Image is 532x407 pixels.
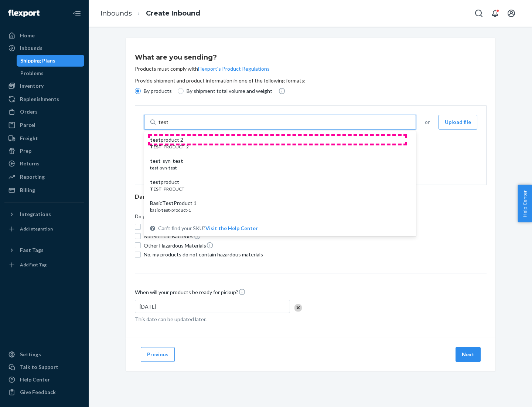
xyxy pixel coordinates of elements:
button: Give Feedback [4,386,84,398]
input: By products [135,88,141,94]
a: Inventory [4,80,84,92]
button: Upload file [439,115,477,129]
p: By products [144,87,172,95]
em: test [150,137,161,143]
div: Add Fast Tag [20,262,47,268]
a: Freight [4,132,84,144]
a: Inbounds [100,9,132,17]
button: testproduct 2TEST_PRODUCT_2test-syn-testtest-syn-testtestproductTEST_PRODUCTBasicTestProduct 1bas... [205,225,258,232]
button: Close Navigation [69,6,84,21]
button: Fast Tags [4,244,84,256]
div: Fast Tags [20,246,44,254]
div: Give Feedback [20,388,56,396]
a: Add Fast Tag [4,259,84,271]
div: Reporting [20,173,45,181]
button: Integrations [4,208,84,220]
div: Settings [20,351,41,358]
div: Talk to Support [20,363,58,371]
ol: breadcrumbs [95,3,206,24]
input: Lithium Batteries [135,224,141,230]
a: Replenishments [4,93,84,105]
img: Flexport logo [8,10,40,17]
a: Help Center [4,374,84,386]
a: Problems [17,67,85,79]
span: Can't find your SKU? [158,225,258,232]
div: [DATE] [135,300,290,313]
p: This date can be updated later. [135,316,306,323]
em: Test [162,200,174,206]
div: Orders [20,108,38,115]
em: TEST [150,144,162,149]
a: Talk to Support [4,361,84,373]
div: _PRODUCT_2 [150,144,404,150]
a: Shipping Plans [17,55,85,67]
div: Problems [20,70,44,77]
div: basic- -product-1 [150,207,404,213]
span: Do your products contain any of the following? [135,213,242,223]
div: Dangerous Goods [135,192,487,201]
div: Shipping Plans [20,57,55,64]
p: By shipment total volume and weight [187,87,272,95]
em: test [150,179,161,185]
div: Replenishments [20,95,59,103]
em: test [173,158,183,164]
button: Previous [141,347,175,362]
div: Prep [20,147,31,155]
a: Home [4,30,84,41]
div: Integrations [20,211,51,218]
div: Inventory [20,82,44,90]
div: Home [20,32,35,39]
a: Prep [4,145,84,157]
div: -syn- [150,165,404,171]
a: Returns [4,158,84,169]
a: Inbounds [4,42,84,54]
button: Open account menu [504,6,519,21]
a: Billing [4,184,84,196]
input: No, my products do not contain hazardous materials [135,252,141,258]
input: Non-lithium Batteries [135,233,141,239]
p: Provide shipment and product information in one of the following formats: [135,77,487,84]
span: or [425,118,430,126]
div: Inbounds [20,44,42,52]
input: By shipment total volume and weight [178,88,184,94]
a: Settings [4,349,84,360]
a: Reporting [4,171,84,183]
em: test [150,158,161,164]
span: No, my products do not contain hazardous materials [144,251,263,258]
div: Billing [20,186,35,194]
span: When will your products be ready for pickup? [135,288,246,299]
span: Other Hazardous Materials [144,242,263,249]
em: TEST [150,186,162,192]
div: Basic Product 1 [150,199,404,207]
div: Freight [20,135,38,142]
button: Help Center [518,185,532,222]
div: product 2 [150,136,404,144]
div: Returns [20,160,40,167]
div: Parcel [20,121,35,129]
input: testproduct 2TEST_PRODUCT_2test-syn-testtest-syn-testtestproductTEST_PRODUCTBasicTestProduct 1bas... [158,118,168,126]
button: Flexport's Product Regulations [198,65,270,73]
button: Open Search Box [471,6,486,21]
div: Help Center [20,376,50,383]
div: Add Integration [20,226,53,232]
span: Non-lithium Batteries [144,232,263,240]
h3: What are you sending? [135,53,217,62]
button: Open notifications [488,6,502,21]
a: Add Integration [4,223,84,235]
p: Products must comply with [135,65,270,73]
div: -syn- [150,157,404,165]
em: test [150,165,158,171]
a: Orders [4,106,84,118]
div: _PRODUCT [150,186,404,192]
em: test [161,207,170,213]
button: Next [456,347,481,362]
em: test [168,165,177,171]
input: Other Hazardous Materials [135,242,141,248]
div: product [150,178,404,186]
a: Create Inbound [146,9,200,17]
a: Parcel [4,119,84,131]
span: Lithium Batteries [144,223,263,231]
